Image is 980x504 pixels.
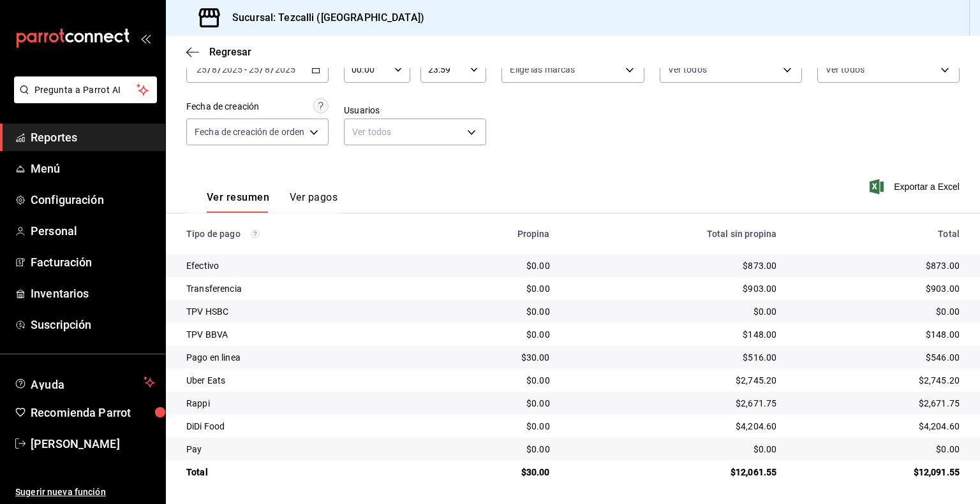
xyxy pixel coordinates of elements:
div: $0.00 [437,397,550,410]
div: $148.00 [797,328,960,341]
input: -- [248,64,260,75]
span: / [218,64,221,75]
div: Rappi [186,397,417,410]
div: $12,061.55 [570,466,777,479]
div: $148.00 [570,328,777,341]
div: Uber Eats [186,374,417,387]
span: Reportes [31,129,155,146]
div: DiDi Food [186,420,417,433]
span: Facturación [31,254,155,271]
button: Regresar [186,46,251,58]
span: Regresar [209,46,251,58]
div: $516.00 [570,351,777,364]
div: $873.00 [797,259,960,272]
span: Ver todos [826,63,865,76]
span: Personal [31,222,155,240]
span: Configuración [31,191,155,208]
span: Fecha de creación de orden [195,126,304,138]
input: -- [196,64,207,75]
div: $873.00 [570,259,777,272]
div: $0.00 [437,282,550,295]
div: Efectivo [186,259,417,272]
span: Sugerir nueva función [15,486,155,499]
span: / [271,64,274,75]
span: Inventarios [31,285,155,302]
div: TPV HSBC [186,305,417,318]
span: [PERSON_NAME] [31,435,155,452]
div: $546.00 [797,351,960,364]
input: -- [211,64,218,75]
div: Total sin propina [570,229,777,239]
label: Usuarios [344,106,486,115]
div: $903.00 [797,282,960,295]
button: Pregunta a Parrot AI [14,76,157,103]
button: Exportar a Excel [872,179,960,194]
div: $0.00 [437,443,550,456]
div: Total [797,229,960,239]
span: / [260,64,264,75]
span: Recomienda Parrot [31,404,155,421]
div: $903.00 [570,282,777,295]
div: $30.00 [437,351,550,364]
input: -- [264,64,271,75]
div: $2,671.75 [570,397,777,410]
div: Ver todos [344,119,486,145]
div: Pago en linea [186,351,417,364]
button: open_drawer_menu [140,33,151,43]
div: Tipo de pago [186,229,417,239]
div: $2,745.20 [797,374,960,387]
div: $0.00 [797,305,960,318]
div: Propina [437,229,550,239]
a: Pregunta a Parrot AI [9,92,157,106]
div: $12,091.55 [797,466,960,479]
button: Ver resumen [207,191,269,213]
div: $2,745.20 [570,374,777,387]
span: Menú [31,160,155,177]
span: Elige las marcas [510,63,575,76]
span: Ver todos [668,63,707,76]
div: $30.00 [437,466,550,479]
div: $0.00 [437,374,550,387]
svg: Los pagos realizados con Pay y otras terminales son montos brutos. [251,229,260,238]
div: $0.00 [797,443,960,456]
div: navigation tabs [207,191,338,213]
div: $4,204.60 [797,420,960,433]
div: Fecha de creación [186,100,259,113]
div: TPV BBVA [186,328,417,341]
h3: Sucursal: Tezcalli ([GEOGRAPHIC_DATA]) [222,10,424,25]
div: Pay [186,443,417,456]
span: - [244,64,247,75]
div: $0.00 [437,305,550,318]
div: $4,204.60 [570,420,777,433]
span: / [207,64,211,75]
div: $0.00 [437,420,550,433]
div: $0.00 [570,305,777,318]
div: $0.00 [437,328,550,341]
div: $0.00 [437,259,550,272]
span: Ayuda [31,375,138,390]
div: Transferencia [186,282,417,295]
button: Ver pagos [290,191,338,213]
span: Pregunta a Parrot AI [34,83,137,97]
input: ---- [221,64,243,75]
span: Suscripción [31,316,155,333]
input: ---- [274,64,296,75]
div: $2,671.75 [797,397,960,410]
div: $0.00 [570,443,777,456]
div: Total [186,466,417,479]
